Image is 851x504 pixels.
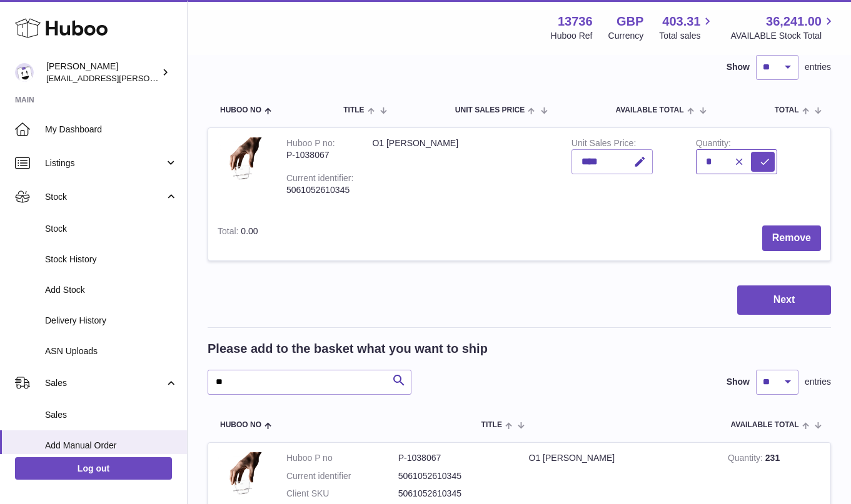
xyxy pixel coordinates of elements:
[46,61,159,84] div: [PERSON_NAME]
[398,470,510,482] dd: 5061052610345
[45,315,178,327] span: Delivery History
[208,340,488,357] h2: Please add to the basket what you want to ship
[662,13,700,30] span: 403.31
[218,226,241,239] label: Total
[45,409,178,421] span: Sales
[730,13,836,42] a: 36,241.00 AVAILABLE Stock Total
[45,284,178,296] span: Add Stock
[455,106,525,114] span: Unit Sales Price
[15,457,172,480] a: Log out
[363,128,561,217] td: O1 [PERSON_NAME]
[608,30,644,42] div: Currency
[615,106,683,114] span: AVAILABLE Total
[558,13,593,30] strong: 13736
[696,138,731,151] label: Quantity
[286,184,353,196] div: 5061052610345
[805,376,831,388] span: entries
[286,173,353,186] div: Current identifier
[343,106,364,114] span: Title
[727,61,750,73] label: Show
[220,421,261,429] span: Huboo no
[286,149,353,161] div: P-1038067
[218,137,268,204] img: O1 Brewer
[286,470,398,482] dt: Current identifier
[727,376,750,388] label: Show
[286,138,335,151] div: Huboo P no
[46,73,251,83] span: [EMAIL_ADDRESS][PERSON_NAME][DOMAIN_NAME]
[737,285,831,315] button: Next
[659,30,715,42] span: Total sales
[45,157,164,169] span: Listings
[45,124,178,136] span: My Dashboard
[551,30,593,42] div: Huboo Ref
[805,61,831,73] span: entries
[481,421,502,429] span: Title
[45,440,178,452] span: Add Manual Order
[617,13,643,30] strong: GBP
[45,254,178,265] span: Stock History
[730,30,836,42] span: AVAILABLE Stock Total
[398,452,510,464] dd: P-1038067
[45,345,178,357] span: ASN Uploads
[241,226,258,236] span: 0.00
[728,453,765,466] strong: Quantity
[398,488,510,500] dd: 5061052610345
[572,138,636,151] label: Unit Sales Price
[45,191,164,203] span: Stock
[731,421,799,429] span: AVAILABLE Total
[45,377,164,389] span: Sales
[286,452,398,464] dt: Huboo P no
[286,488,398,500] dt: Client SKU
[775,106,799,114] span: Total
[762,225,821,251] button: Remove
[220,106,261,114] span: Huboo no
[45,223,178,235] span: Stock
[766,13,822,30] span: 36,241.00
[659,13,715,42] a: 403.31 Total sales
[15,63,34,82] img: horia@orea.uk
